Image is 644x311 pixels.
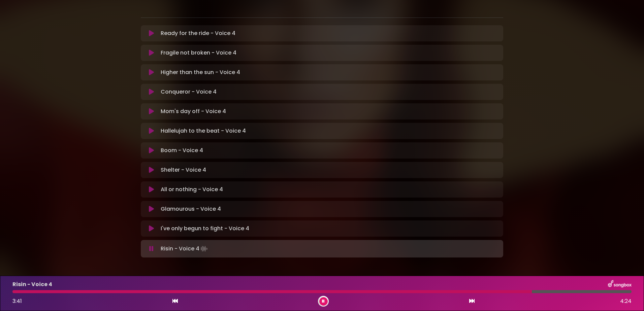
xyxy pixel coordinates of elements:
[161,29,235,37] p: Ready for the ride - Voice 4
[161,49,236,57] p: Fragile not broken - Voice 4
[161,244,209,253] p: Risin - Voice 4
[161,224,249,233] p: I've only begun to fight - Voice 4
[161,68,240,76] p: Higher than the sun - Voice 4
[161,205,221,213] p: Glamourous - Voice 4
[161,127,246,135] p: Hallelujah to the beat - Voice 4
[199,244,209,253] img: waveform4.gif
[161,146,203,154] p: Boom - Voice 4
[161,88,217,96] p: Conqueror - Voice 4
[161,166,206,174] p: Shelter - Voice 4
[608,280,632,289] img: songbox-logo-white.png
[161,185,223,194] p: All or nothing - Voice 4
[12,280,52,288] p: Risin - Voice 4
[161,107,226,115] p: Mom's day off - Voice 4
